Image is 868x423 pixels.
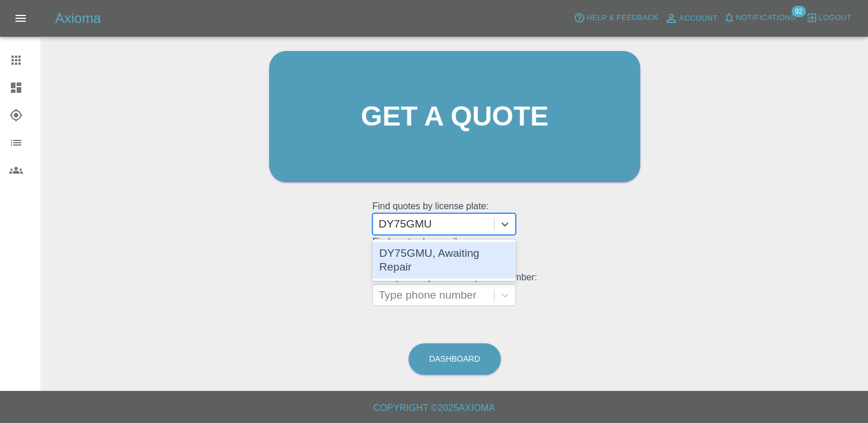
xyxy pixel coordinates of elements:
[408,343,501,375] a: Dashboard
[372,237,537,271] grid: Find quotes by email:
[9,400,859,416] h6: Copyright © 2025 Axioma
[372,242,516,279] div: DY75GMU, Awaiting Repair
[372,201,537,235] grid: Find quotes by license plate:
[819,11,851,25] span: Logout
[586,11,658,25] span: Help & Feedback
[721,9,799,27] button: Notifications
[803,9,854,27] button: Logout
[269,51,640,182] a: Get a quote
[571,9,661,27] button: Help & Feedback
[791,6,805,17] span: 92
[679,12,718,25] span: Account
[7,5,34,32] button: Open drawer
[661,9,721,28] a: Account
[736,11,796,25] span: Notifications
[372,272,537,306] grid: Find quotes by customer phone number:
[55,9,101,28] h5: Axioma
